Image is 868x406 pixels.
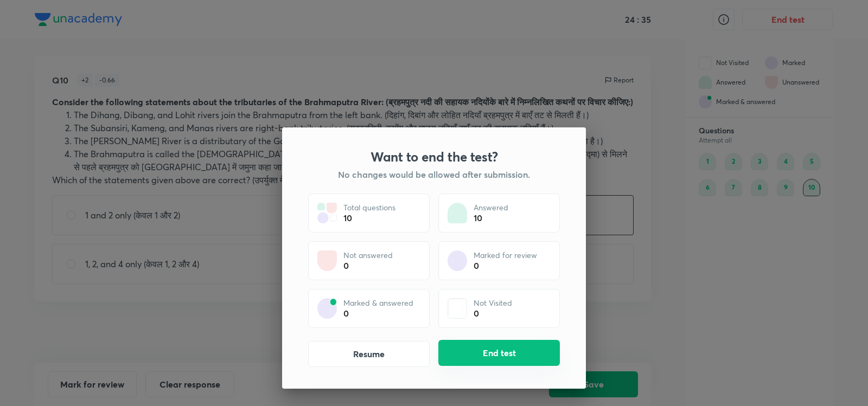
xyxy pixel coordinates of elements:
p: Not Visited [474,298,512,308]
div: 0 [343,308,413,319]
img: attempt state [317,298,337,319]
div: 0 [343,260,393,271]
p: Answered [474,203,508,212]
p: Total questions [343,203,395,212]
p: Marked & answered [343,298,413,308]
div: 0 [474,260,537,271]
h3: Want to end the test? [371,149,498,164]
img: attempt state [448,250,467,271]
div: 10 [474,212,508,223]
img: attempt state [448,203,467,223]
div: 0 [474,308,512,319]
img: attempt state [317,203,337,223]
img: attempt state [317,250,337,271]
div: 10 [343,212,395,223]
button: End test [438,340,560,366]
button: Resume [308,341,430,367]
p: Not answered [343,250,393,260]
img: attempt state [448,298,467,319]
p: Marked for review [474,250,537,260]
h5: No changes would be allowed after submission. [338,169,530,181]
